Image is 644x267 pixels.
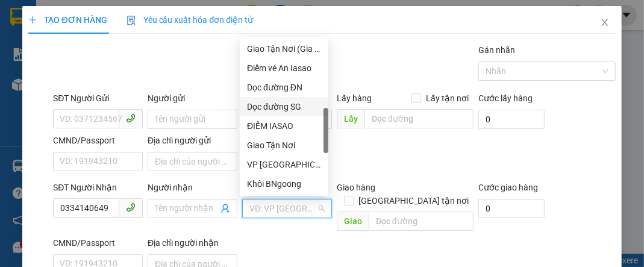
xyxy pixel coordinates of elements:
[247,100,321,113] div: Dọc đường SG
[240,39,328,58] div: Giao Tận Nơi (Gia Lai)
[247,139,321,152] div: Giao Tận Nơi
[70,58,130,70] strong: 0901 933 179
[478,183,538,192] label: Cước giao hàng
[600,17,610,27] span: close
[127,16,136,25] img: icon
[247,158,321,171] div: VP [GEOGRAPHIC_DATA]
[240,97,328,116] div: Dọc đường SG
[337,93,372,103] span: Lấy hàng
[478,93,533,103] label: Cước lấy hàng
[337,183,375,192] span: Giao hàng
[220,204,230,213] span: user-add
[240,58,328,78] div: Điểm vé An Iasao
[240,155,328,174] div: VP Đà Nẵng
[240,174,328,193] div: Khôi BNgoong
[247,61,321,75] div: Điểm vé An Iasao
[478,199,545,218] input: Cước giao hàng
[247,177,321,190] div: Khôi BNgoong
[337,109,364,128] span: Lấy
[148,92,237,105] div: Người gửi
[53,92,143,105] div: SĐT Người Gửi
[8,34,66,57] strong: 0931 600 979
[240,78,328,97] div: Dọc đường ĐN
[28,15,107,25] span: TẠO ĐƠN HÀNG
[421,92,474,105] span: Lấy tận nơi
[478,110,545,129] input: Cước lấy hàng
[8,34,44,45] strong: Sài Gòn:
[53,236,143,250] div: CMND/Passport
[247,81,321,94] div: Dọc đường ĐN
[337,212,369,231] span: Giao
[148,181,237,194] div: Người nhận
[148,152,237,171] input: Địa chỉ của người gửi
[478,45,515,55] label: Gán nhãn
[126,203,136,212] span: phone
[247,119,321,133] div: ĐIỂM IASAO
[247,42,321,55] div: Giao Tận Nơi (Gia Lai)
[148,236,237,250] div: Địa chỉ người nhận
[240,116,328,136] div: ĐIỂM IASAO
[240,136,328,155] div: Giao Tận Nơi
[364,109,474,128] input: Dọc đường
[148,134,237,147] div: Địa chỉ người gửi
[588,6,622,40] button: Close
[127,15,254,25] span: Yêu cầu xuất hóa đơn điện tử
[70,34,167,57] strong: 0901 900 568
[70,34,146,45] strong: [PERSON_NAME]:
[28,16,37,24] span: plus
[8,79,60,96] span: VP GỬI:
[53,134,143,147] div: CMND/Passport
[64,79,155,96] span: VP Chư Prông
[33,11,150,28] span: ĐỨC ĐẠT GIA LAI
[53,181,143,194] div: SĐT Người Nhận
[354,194,474,207] span: [GEOGRAPHIC_DATA] tận nơi
[126,113,136,123] span: phone
[8,58,67,70] strong: 0901 936 968
[369,212,474,231] input: Dọc đường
